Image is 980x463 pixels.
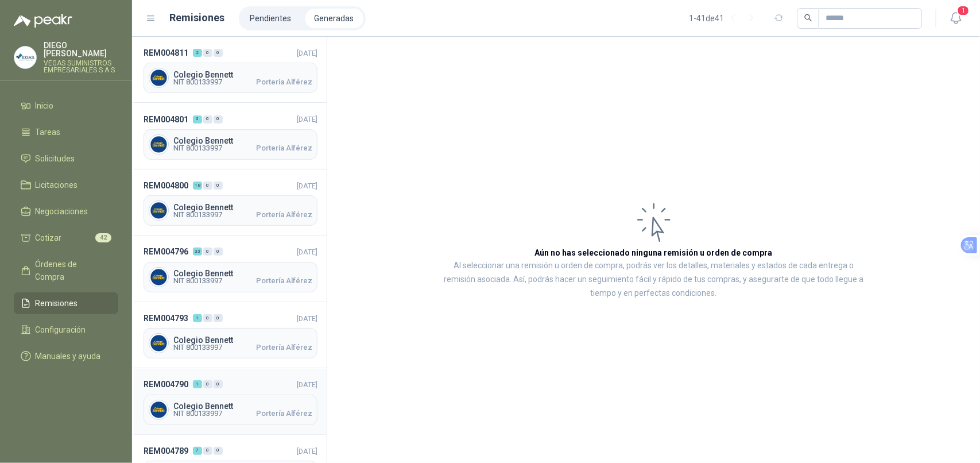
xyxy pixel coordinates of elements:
[132,37,327,103] a: REM004811200[DATE] Company LogoColegio BennettNIT 800133997Portería Alférez
[144,245,188,258] span: REM004796
[14,253,118,288] a: Órdenes de Compra
[256,344,312,351] span: Portería Alférez
[193,314,202,322] div: 1
[144,47,188,59] span: REM004811
[946,8,966,29] button: 1
[256,211,312,218] span: Portería Alférez
[193,115,202,124] div: 3
[203,314,212,322] div: 0
[203,248,212,256] div: 0
[149,135,168,154] img: Company Logo
[214,447,223,455] div: 0
[36,126,61,138] span: Tareas
[14,14,72,28] img: Logo peakr
[14,174,118,196] a: Licitaciones
[14,292,118,314] a: Remisiones
[173,145,222,152] span: NIT 800133997
[144,378,188,391] span: REM004790
[14,200,118,222] a: Negociaciones
[14,47,36,68] img: Company Logo
[14,227,118,249] a: Cotizar42
[170,10,225,26] h1: Remisiones
[132,169,327,236] a: REM0048001800[DATE] Company LogoColegio BennettNIT 800133997Portería Alférez
[305,9,363,28] a: Generadas
[804,14,812,22] span: search
[14,121,118,143] a: Tareas
[173,402,312,410] span: Colegio Bennett
[144,312,188,325] span: REM004793
[689,9,761,28] div: 1 - 41 de 41
[36,258,107,283] span: Órdenes de Compra
[173,71,312,79] span: Colegio Bennett
[173,269,312,277] span: Colegio Bennett
[132,236,327,302] a: REM0047963300[DATE] Company LogoColegio BennettNIT 800133997Portería Alférez
[193,49,202,57] div: 2
[256,410,312,417] span: Portería Alférez
[214,115,223,124] div: 0
[214,182,223,190] div: 0
[203,447,212,455] div: 0
[36,205,88,218] span: Negociaciones
[36,297,78,310] span: Remisiones
[203,380,212,388] div: 0
[297,182,317,190] span: [DATE]
[214,314,223,322] div: 0
[95,233,111,242] span: 42
[173,137,312,145] span: Colegio Bennett
[193,248,202,256] div: 33
[36,99,54,112] span: Inicio
[297,115,317,124] span: [DATE]
[132,302,327,368] a: REM004793100[DATE] Company LogoColegio BennettNIT 800133997Portería Alférez
[297,248,317,256] span: [DATE]
[193,182,202,190] div: 18
[144,113,188,126] span: REM004801
[132,103,327,169] a: REM004801300[DATE] Company LogoColegio BennettNIT 800133997Portería Alférez
[144,445,188,457] span: REM004789
[14,148,118,169] a: Solicitudes
[36,350,101,362] span: Manuales y ayuda
[203,182,212,190] div: 0
[149,334,168,353] img: Company Logo
[173,336,312,344] span: Colegio Bennett
[36,152,75,165] span: Solicitudes
[193,380,202,388] div: 1
[149,201,168,220] img: Company Logo
[144,179,188,192] span: REM004800
[132,368,327,434] a: REM004790100[DATE] Company LogoColegio BennettNIT 800133997Portería Alférez
[149,268,168,287] img: Company Logo
[203,115,212,124] div: 0
[256,277,312,284] span: Portería Alférez
[14,319,118,341] a: Configuración
[203,49,212,57] div: 0
[297,447,317,456] span: [DATE]
[173,211,222,218] span: NIT 800133997
[214,248,223,256] div: 0
[14,345,118,367] a: Manuales y ayuda
[36,323,86,336] span: Configuración
[44,60,118,74] p: VEGAS SUMINISTROS EMPRESARIALES S A S
[36,232,62,244] span: Cotizar
[173,410,222,417] span: NIT 800133997
[297,380,317,389] span: [DATE]
[173,277,222,284] span: NIT 800133997
[173,79,222,86] span: NIT 800133997
[173,203,312,211] span: Colegio Bennett
[36,179,78,191] span: Licitaciones
[149,400,168,419] img: Company Logo
[957,5,970,16] span: 1
[256,145,312,152] span: Portería Alférez
[14,95,118,117] a: Inicio
[214,380,223,388] div: 0
[297,314,317,323] span: [DATE]
[241,9,301,28] a: Pendientes
[535,246,773,259] h3: Aún no has seleccionado ninguna remisión u orden de compra
[193,447,202,455] div: 7
[173,344,222,351] span: NIT 800133997
[214,49,223,57] div: 0
[297,49,317,57] span: [DATE]
[44,41,118,57] p: DIEGO [PERSON_NAME]
[442,259,865,300] p: Al seleccionar una remisión u orden de compra, podrás ver los detalles, materiales y estados de c...
[149,68,168,87] img: Company Logo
